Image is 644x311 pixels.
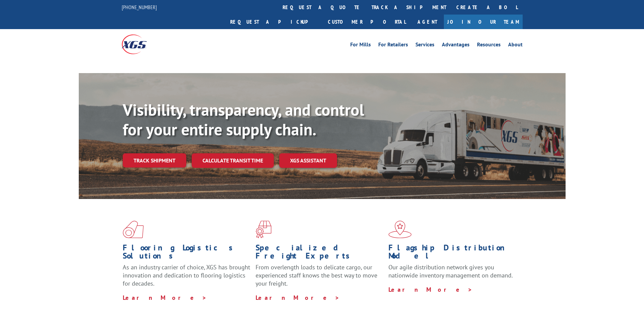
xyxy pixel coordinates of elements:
[192,153,274,168] a: Calculate transit time
[415,42,434,49] a: Services
[350,42,371,49] a: For Mills
[442,42,470,49] a: Advantages
[256,263,383,293] p: From overlength loads to delicate cargo, our experienced staff knows the best way to move your fr...
[508,42,523,49] a: About
[256,221,271,238] img: xgs-icon-focused-on-flooring-red
[388,263,513,279] span: Our agile distribution network gives you nationwide inventory management on demand.
[378,42,408,49] a: For Retailers
[477,42,501,49] a: Resources
[256,244,383,263] h1: Specialized Freight Experts
[123,221,144,238] img: xgs-icon-total-supply-chain-intelligence-red
[323,15,411,29] a: Customer Portal
[256,294,340,302] a: Learn More >
[123,153,186,168] a: Track shipment
[123,294,207,302] a: Learn More >
[123,244,251,263] h1: Flooring Logistics Solutions
[411,15,444,29] a: Agent
[279,153,337,168] a: XGS ASSISTANT
[123,263,250,287] span: As an industry carrier of choice, XGS has brought innovation and dedication to flooring logistics...
[444,15,523,29] a: Join Our Team
[388,221,412,238] img: xgs-icon-flagship-distribution-model-red
[225,15,323,29] a: Request a pickup
[123,99,364,140] b: Visibility, transparency, and control for your entire supply chain.
[388,244,516,263] h1: Flagship Distribution Model
[388,286,473,293] a: Learn More >
[122,4,157,10] a: [PHONE_NUMBER]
